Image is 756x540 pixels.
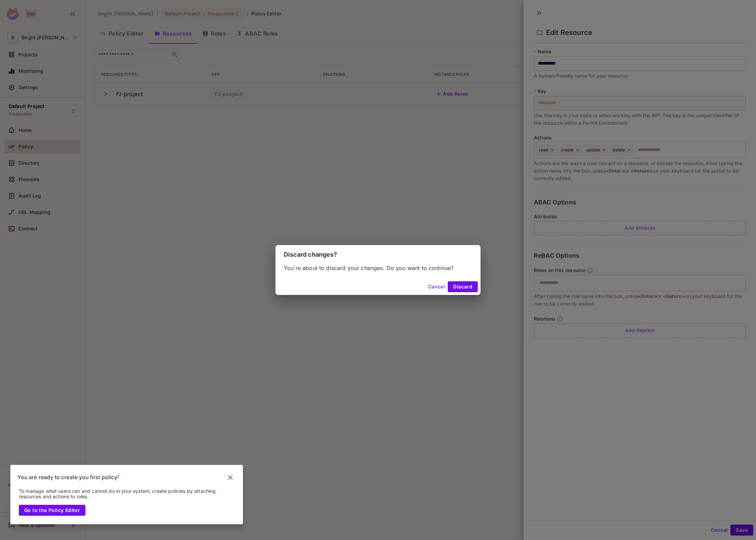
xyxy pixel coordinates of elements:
button: Cancel [426,281,448,292]
p: You are ready to create you first policy! [17,474,119,481]
p: You're about to discard your changes. Do you want to continue? [284,264,472,272]
button: Go to the Policy Editor [19,505,85,516]
h2: Discard changes? [275,245,481,264]
button: Discard [448,281,478,292]
p: To manage what users can and cannot do in your system, create policies by attaching resources and... [19,488,225,499]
